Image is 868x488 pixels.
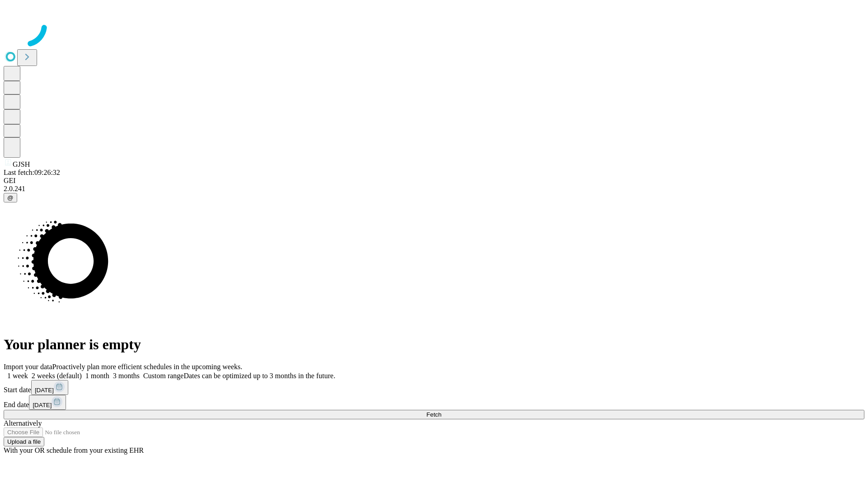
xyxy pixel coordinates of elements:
[4,419,42,427] span: Alternatively
[143,372,184,380] span: Custom range
[35,387,54,394] span: [DATE]
[4,169,60,176] span: Last fetch: 09:26:32
[4,336,864,353] h1: Your planner is empty
[4,185,864,193] div: 2.0.241
[52,363,242,371] span: Proactively plan more efficient schedules in the upcoming weeks.
[426,411,441,418] span: Fetch
[13,160,30,168] span: GJSH
[113,372,140,380] span: 3 months
[4,177,864,185] div: GEI
[4,363,52,371] span: Import your data
[7,372,28,380] span: 1 week
[29,395,66,410] button: [DATE]
[4,395,864,410] div: End date
[85,372,109,380] span: 1 month
[4,437,44,446] button: Upload a file
[4,446,144,454] span: With your OR schedule from your existing EHR
[184,372,335,380] span: Dates can be optimized up to 3 months in the future.
[33,402,52,408] span: [DATE]
[4,193,17,202] button: @
[31,380,68,395] button: [DATE]
[32,372,82,380] span: 2 weeks (default)
[7,194,14,201] span: @
[4,380,864,395] div: Start date
[4,410,864,419] button: Fetch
